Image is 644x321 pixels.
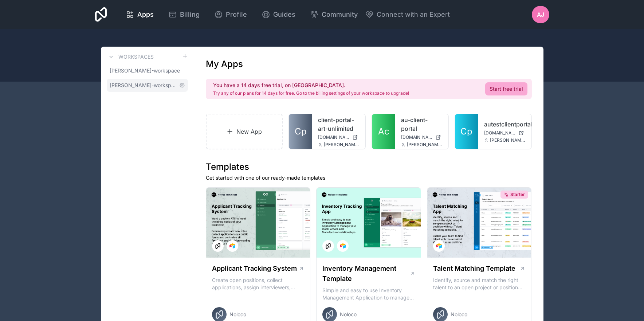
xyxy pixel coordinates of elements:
[110,67,180,74] span: [PERSON_NAME]-workspace
[485,82,527,95] a: Start free trial
[107,64,188,77] a: [PERSON_NAME]-workspace
[322,9,358,20] span: Community
[213,90,409,96] p: Try any of our plans for 14 days for free. Go to the billing settings of your workspace to upgrade!
[451,311,467,318] span: Noloco
[226,9,247,20] span: Profile
[318,134,349,140] span: [DOMAIN_NAME]
[322,287,415,301] p: Simple and easy to use Inventory Management Application to manage your stock, orders and Manufact...
[229,311,246,318] span: Noloco
[212,277,305,291] p: Create open positions, collect applications, assign interviewers, centralise candidate feedback a...
[273,9,295,20] span: Guides
[484,120,526,129] a: autestclientportal
[107,79,188,92] a: [PERSON_NAME]-workspace
[401,134,432,140] span: [DOMAIN_NAME]
[378,126,389,137] span: Ac
[206,161,532,173] h1: Templates
[318,134,360,140] a: [DOMAIN_NAME]
[436,243,442,249] img: Airtable Logo
[256,7,301,23] a: Guides
[304,7,364,23] a: Community
[401,116,443,133] a: au-client-portal
[120,7,160,23] a: Apps
[455,114,478,149] a: Cp
[107,52,154,61] a: Workspaces
[318,116,360,133] a: client-portal-art-unlimited
[372,114,395,149] a: Ac
[484,130,515,136] span: [DOMAIN_NAME]
[490,137,526,143] span: [PERSON_NAME][EMAIL_ADDRESS][PERSON_NAME][DOMAIN_NAME]
[208,7,253,23] a: Profile
[484,130,526,136] a: [DOMAIN_NAME]
[137,9,154,20] span: Apps
[510,192,525,197] span: Starter
[340,311,357,318] span: Noloco
[206,114,283,149] a: New App
[289,114,312,149] a: Cp
[537,10,544,19] span: AJ
[206,174,532,181] p: Get started with one of our ready-made templates
[229,243,235,249] img: Airtable Logo
[212,263,297,274] h1: Applicant Tracking System
[460,126,472,137] span: Cp
[162,7,205,23] a: Billing
[401,134,443,140] a: [DOMAIN_NAME]
[118,53,154,60] h3: Workspaces
[433,263,515,274] h1: Talent Matching Template
[322,263,410,284] h1: Inventory Management Template
[295,126,307,137] span: Cp
[340,243,346,249] img: Airtable Logo
[213,82,409,89] h2: You have a 14 days free trial, on [GEOGRAPHIC_DATA].
[180,9,200,20] span: Billing
[110,82,176,89] span: [PERSON_NAME]-workspace
[206,58,243,70] h1: My Apps
[433,277,526,291] p: Identify, source and match the right talent to an open project or position with our Talent Matchi...
[365,9,450,20] button: Connect with an Expert
[407,142,443,148] span: [PERSON_NAME][EMAIL_ADDRESS][PERSON_NAME][DOMAIN_NAME]
[324,142,360,148] span: [PERSON_NAME][EMAIL_ADDRESS][PERSON_NAME][DOMAIN_NAME]
[377,9,450,20] span: Connect with an Expert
